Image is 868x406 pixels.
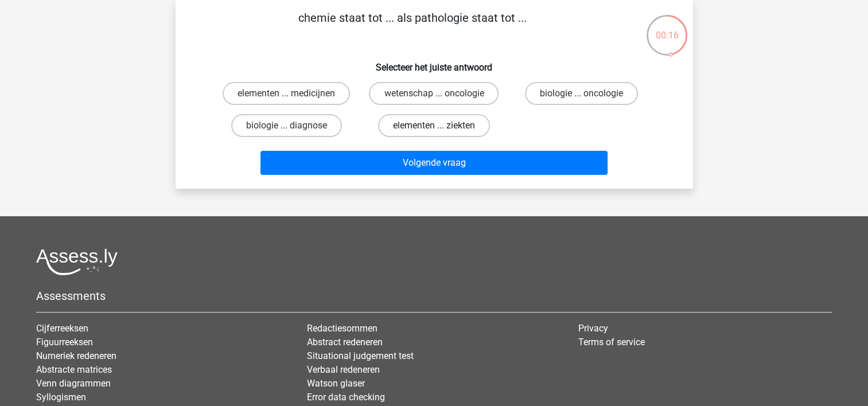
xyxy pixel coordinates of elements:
[578,323,608,334] a: Privacy
[645,14,688,42] div: 00:16
[369,82,499,105] label: wetenschap ... oncologie
[307,392,385,403] a: Error data checking
[194,9,632,44] p: chemie staat tot ... als pathologie staat tot ...
[36,337,93,348] a: Figuurreeksen
[36,323,88,334] a: Cijferreeksen
[378,114,490,137] label: elementen ... ziekten
[36,248,118,275] img: Assessly logo
[307,378,365,389] a: Watson glaser
[260,151,608,175] button: Volgende vraag
[525,82,638,105] label: biologie ... oncologie
[307,364,380,375] a: Verbaal redeneren
[223,82,350,105] label: elementen ... medicijnen
[307,337,383,348] a: Abstract redeneren
[578,337,645,348] a: Terms of service
[307,350,414,361] a: Situational judgement test
[36,392,86,403] a: Syllogismen
[36,378,111,389] a: Venn diagrammen
[36,350,116,361] a: Numeriek redeneren
[307,323,377,334] a: Redactiesommen
[36,364,112,375] a: Abstracte matrices
[36,289,832,303] h5: Assessments
[231,114,342,137] label: biologie ... diagnose
[194,53,675,73] h6: Selecteer het juiste antwoord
